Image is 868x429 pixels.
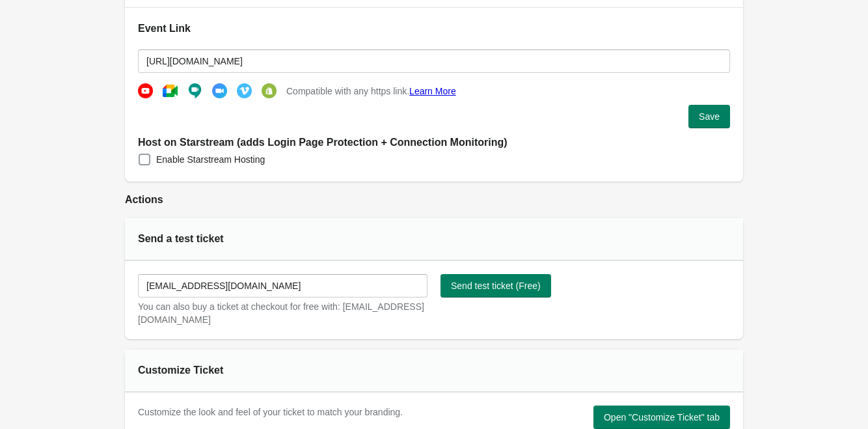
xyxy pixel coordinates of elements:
[138,363,316,378] div: Customize Ticket
[138,21,730,36] h2: Event Link
[163,83,178,98] img: google-meeting-003a4ac0a6bd29934347c2d6ec0e8d4d.png
[138,83,153,98] img: youtube-b4f2b64af1b614ce26dc15ab005f3ec1.png
[604,412,720,422] span: Open "Customize Ticket" tab
[187,83,202,98] img: hangout-ee6acdd14049546910bffd711ce10325.png
[212,83,227,98] img: zoom-d2aebb472394d9f99a89fc36b09dd972.png
[451,281,541,291] span: Send test ticket (Free)
[138,274,427,298] input: test@email.com
[688,105,730,128] button: Save
[441,274,551,298] button: Send test ticket (Free)
[138,231,316,247] div: Send a test ticket
[286,85,456,98] span: Compatible with any https link.
[699,111,720,122] span: Save
[593,406,730,429] button: Open "Customize Ticket" tab
[138,407,403,417] span: Customize the look and feel of your ticket to match your branding.
[138,300,427,326] div: You can also buy a ticket at checkout for free with: [EMAIL_ADDRESS][DOMAIN_NAME]
[138,135,730,150] h2: Host on Starstream (adds Login Page Protection + Connection Monitoring)
[409,86,456,96] a: Learn More
[125,192,743,208] h2: Actions
[237,83,252,98] img: vimeo-560bbffc7e56379122b0da8638c6b73a.png
[156,153,265,166] span: Enable Starstream Hosting
[262,83,277,98] img: shopify-b17b33348d1e82e582ef0e2c9e9faf47.png
[138,49,730,73] input: https://secret-url.com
